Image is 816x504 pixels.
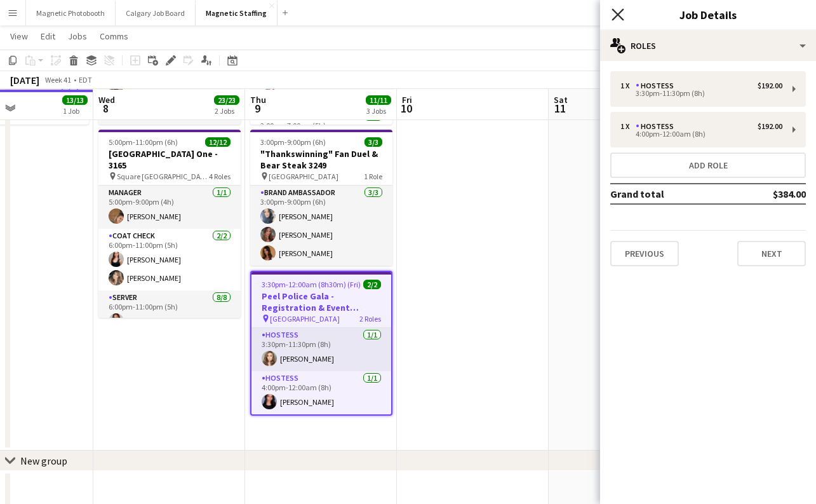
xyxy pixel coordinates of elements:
span: 10 [400,101,412,116]
span: 4 Roles [209,172,231,181]
span: 13/13 [62,95,88,105]
button: Calgary Job Board [116,1,196,25]
span: [GEOGRAPHIC_DATA] [270,314,340,324]
td: Grand total [610,184,731,204]
span: 12/12 [205,137,231,147]
app-card-role: Hostess1/13:30pm-11:30pm (8h)[PERSON_NAME] [251,328,391,371]
div: 2 Jobs [215,106,239,116]
span: View [10,31,28,42]
span: Square [GEOGRAPHIC_DATA] [117,172,209,181]
h3: Peel Police Gala - Registration & Event Support (3111) [251,290,391,313]
h3: [GEOGRAPHIC_DATA] One - 3165 [98,148,241,171]
button: Next [737,241,806,266]
h3: "Thankswinning" Fan Duel & Bear Steak 3249 [250,148,392,171]
span: 3:00pm-9:00pm (6h) [260,137,326,147]
span: Thu [250,94,266,106]
a: Edit [36,28,60,44]
span: Sat [554,94,568,106]
div: New group [20,454,67,467]
app-card-role: Brand Ambassador3/33:00pm-9:00pm (6h)[PERSON_NAME][PERSON_NAME][PERSON_NAME] [250,186,392,266]
span: 9 [248,101,266,116]
app-job-card: 3:00pm-9:00pm (6h)3/3"Thankswinning" Fan Duel & Bear Steak 3249 [GEOGRAPHIC_DATA]1 RoleBrand Amba... [250,130,392,266]
div: $192.00 [758,81,782,90]
div: EDT [79,75,92,85]
span: 11 [552,101,568,116]
div: 1 Job [63,106,87,116]
div: $192.00 [758,122,782,131]
span: 23/23 [214,95,239,105]
span: 3:30pm-12:00am (8h30m) (Fri) [262,280,361,289]
td: $384.00 [731,184,806,204]
div: Roles [600,31,816,61]
span: Week 41 [42,75,74,85]
div: 1 x [620,122,636,131]
a: Jobs [63,28,92,44]
span: [GEOGRAPHIC_DATA] [269,172,338,181]
h3: Job Details [600,6,816,23]
app-card-role: Manager1/15:00pm-9:00pm (4h)[PERSON_NAME] [98,186,241,229]
button: Magnetic Photobooth [26,1,116,25]
span: Comms [100,31,128,42]
div: 3 Jobs [366,106,391,116]
div: 1 x [620,81,636,90]
app-card-role: Server8/86:00pm-11:00pm (5h)[PERSON_NAME] [98,290,241,463]
app-card-role: Coat Check2/26:00pm-11:00pm (5h)[PERSON_NAME][PERSON_NAME] [98,229,241,290]
span: Edit [41,31,55,42]
span: Wed [98,94,115,106]
div: Hostess [636,81,679,90]
div: [DATE] [10,74,39,86]
div: 4:00pm-12:00am (8h) [620,131,782,137]
span: 2 Roles [359,314,381,324]
span: Jobs [68,31,87,42]
app-job-card: 3:30pm-12:00am (8h30m) (Fri)2/2Peel Police Gala - Registration & Event Support (3111) [GEOGRAPHIC... [250,271,392,416]
button: Add role [610,153,806,178]
span: 11/11 [366,95,391,105]
div: 3:30pm-11:30pm (8h) [620,90,782,97]
span: 2/2 [363,280,381,289]
span: 1 Role [364,172,382,181]
a: View [5,28,33,44]
span: Fri [402,94,412,106]
span: 3/3 [365,137,382,147]
span: 5:00pm-11:00pm (6h) [109,137,178,147]
app-job-card: 5:00pm-11:00pm (6h)12/12[GEOGRAPHIC_DATA] One - 3165 Square [GEOGRAPHIC_DATA]4 RolesManager1/15:0... [98,130,241,318]
div: Hostess [636,122,679,131]
span: 8 [97,101,115,116]
button: Previous [610,241,679,266]
button: Magnetic Staffing [196,1,278,25]
a: Comms [95,28,133,44]
app-card-role: Hostess1/14:00pm-12:00am (8h)[PERSON_NAME] [251,371,391,414]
